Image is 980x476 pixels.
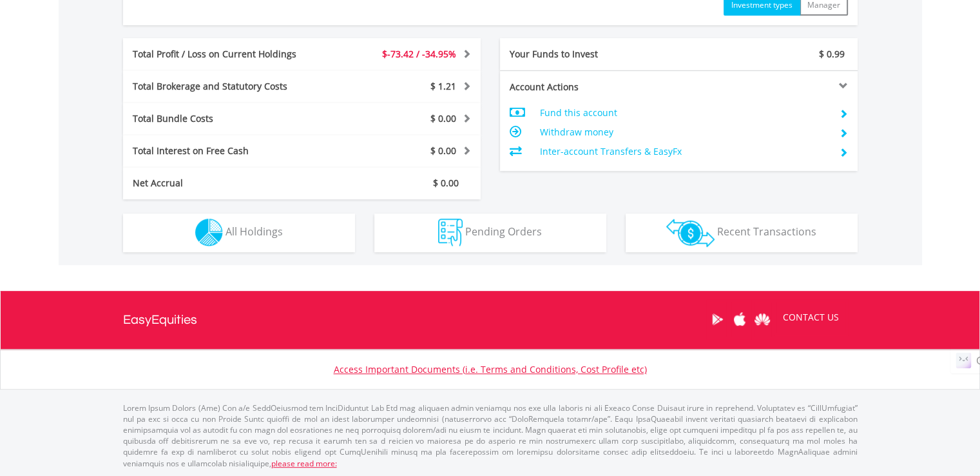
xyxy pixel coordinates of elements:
[123,112,332,125] div: Total Bundle Costs
[430,112,456,124] span: $ 0.00
[123,177,332,190] div: Net Accrual
[123,80,332,93] div: Total Brokerage and Statutory Costs
[500,48,679,61] div: Your Funds to Invest
[539,103,829,123] td: Fund this account
[465,224,542,239] span: Pending Orders
[539,123,829,142] td: Withdraw money
[123,291,197,349] a: EasyEquities
[226,224,283,239] span: All Holdings
[500,81,679,94] div: Account Actions
[717,224,816,239] span: Recent Transactions
[706,299,729,339] a: Google Play
[382,48,456,60] span: $-73.42 / -34.95%
[438,219,463,246] img: pending_instructions-wht.png
[271,458,337,469] a: please read more:
[751,299,774,339] a: Huawei
[123,402,858,469] p: Lorem Ipsum Dolors (Ame) Con a/e SeddOeiusmod tem InciDiduntut Lab Etd mag aliquaen admin veniamq...
[430,144,456,157] span: $ 0.00
[774,299,848,335] a: CONTACT US
[334,363,647,375] a: Access Important Documents (i.e. Terms and Conditions, Cost Profile etc)
[123,144,332,157] div: Total Interest on Free Cash
[819,48,845,60] span: $ 0.99
[123,213,355,252] button: All Holdings
[374,213,606,252] button: Pending Orders
[433,177,459,189] span: $ 0.00
[729,299,751,339] a: Apple
[539,142,829,161] td: Inter-account Transfers & EasyFx
[666,219,715,247] img: transactions-zar-wht.png
[195,219,223,246] img: holdings-wht.png
[626,213,858,252] button: Recent Transactions
[430,80,456,92] span: $ 1.21
[123,48,332,61] div: Total Profit / Loss on Current Holdings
